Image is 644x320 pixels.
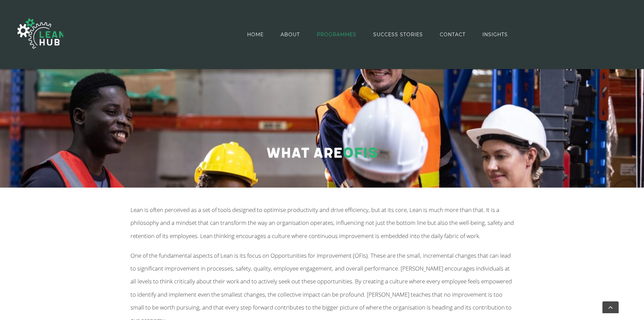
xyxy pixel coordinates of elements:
span: CONTACT [440,19,466,50]
span: HOME [247,19,264,50]
span: What are [266,145,378,162]
span: PROGRAMMES [317,19,356,50]
span: INSIGHTS [482,19,508,50]
img: The Lean Hub | Optimising productivity with Lean Logo [18,12,63,55]
span: ABOUT [281,19,300,50]
span: SUCCESS STORIES [373,19,423,50]
span: OFIs [343,145,378,162]
span: Lean is often perceived as a set of tools designed to optimise productivity and drive efficiency,... [130,206,514,240]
